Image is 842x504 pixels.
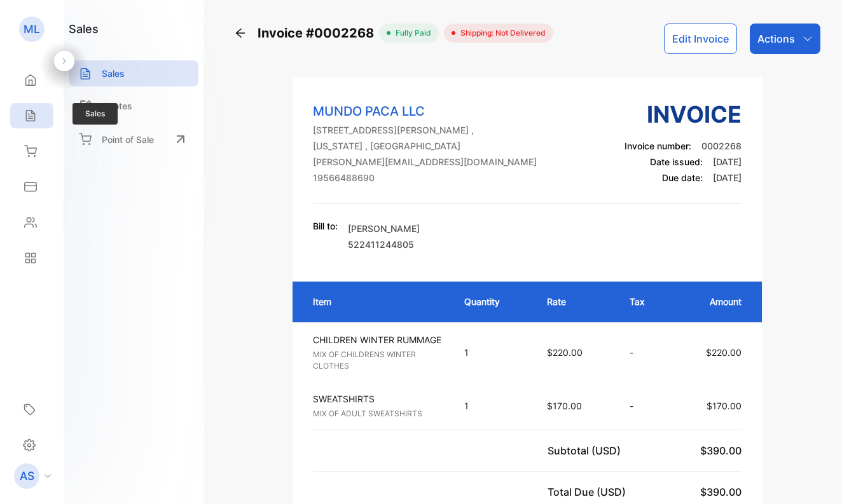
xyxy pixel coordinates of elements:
[750,24,820,54] button: Actions
[464,399,521,412] p: 1
[258,24,379,43] span: Invoice #0002268
[313,333,441,346] p: CHILDREN WINTER RUMMAGE
[102,133,154,146] p: Point of Sale
[313,171,537,184] p: 19566488690
[547,295,604,308] p: Rate
[548,484,631,500] p: Total Due (USD)
[69,20,99,37] h1: sales
[706,347,742,358] span: $220.00
[313,123,537,137] p: [STREET_ADDRESS][PERSON_NAME] ,
[685,295,742,308] p: Amount
[69,125,198,153] a: Point of Sale
[625,97,742,132] h3: Invoice
[24,21,40,37] p: ML
[757,31,795,46] p: Actions
[69,60,198,86] a: Sales
[313,139,537,153] p: [US_STATE] , [GEOGRAPHIC_DATA]
[630,399,659,412] p: -
[547,347,583,358] span: $220.00
[313,102,537,121] p: MUNDO PACA LLC
[630,295,659,308] p: Tax
[102,67,125,80] p: Sales
[630,346,659,359] p: -
[662,172,703,183] span: Due date:
[700,486,742,498] span: $390.00
[547,400,582,411] span: $170.00
[464,295,521,308] p: Quantity
[313,408,441,419] p: MIX OF ADULT SWEATSHIRTS
[664,24,737,54] button: Edit Invoice
[348,222,420,235] p: [PERSON_NAME]
[713,172,742,183] span: [DATE]
[313,349,441,372] p: MIX OF CHILDRENS WINTER CLOTHES
[700,444,742,457] span: $390.00
[701,140,742,151] span: 0002268
[650,156,703,167] span: Date issued:
[713,156,742,167] span: [DATE]
[313,155,537,168] p: [PERSON_NAME][EMAIL_ADDRESS][DOMAIN_NAME]
[20,468,34,484] p: AS
[464,346,521,359] p: 1
[548,443,626,458] p: Subtotal (USD)
[69,93,198,119] a: Quotes
[625,140,691,151] span: Invoice number:
[348,238,420,251] p: 522411244805
[313,295,439,308] p: Item
[455,27,546,39] span: Shipping: Not Delivered
[707,400,742,411] span: $170.00
[102,99,132,112] p: Quotes
[390,27,431,39] span: fully paid
[313,219,338,233] p: Bill to:
[72,103,118,125] span: Sales
[313,392,441,405] p: SWEATSHIRTS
